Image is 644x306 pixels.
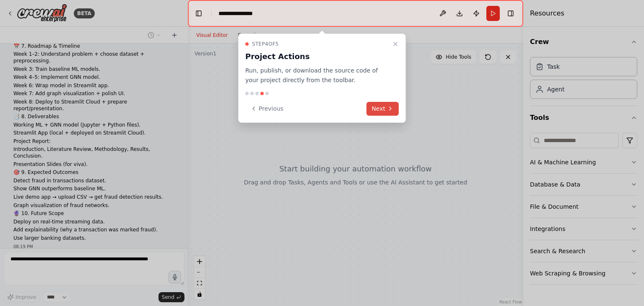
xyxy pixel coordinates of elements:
button: Close walkthrough [390,39,400,49]
p: Run, publish, or download the source code of your project directly from the toolbar. [245,66,389,85]
span: Step 4 of 5 [252,41,279,47]
button: Hide left sidebar [193,8,205,19]
button: Next [366,102,399,116]
h3: Project Actions [245,51,389,62]
button: Previous [245,102,288,116]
